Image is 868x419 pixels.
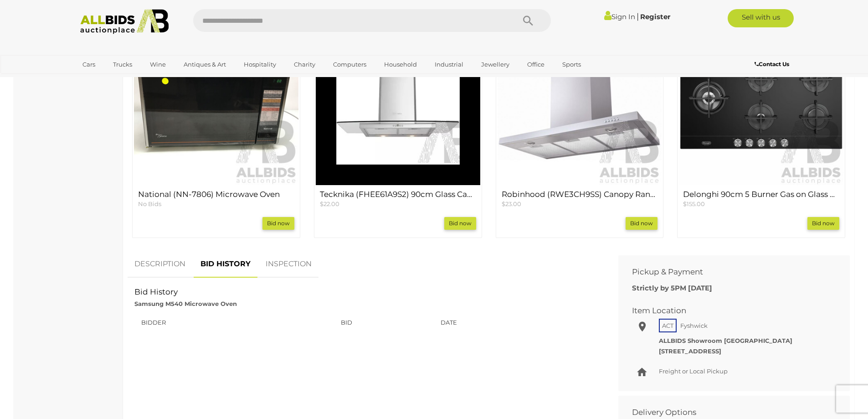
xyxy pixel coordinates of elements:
div: Delonghi 90cm 5 Burner Gas on Glass Cooktop NSL590DNCM - ORP $1,399 - Brand New [677,19,845,238]
p: $22.00 [320,200,476,208]
div: Tecknika (FHEE61A9S2) 90cm Glass Canopy Ranghood - Brand New [314,19,482,238]
span: Freight or Local Pickup [659,367,728,375]
a: Trucks [107,57,138,72]
a: Jewellery [475,57,515,72]
a: Bid now [807,217,839,230]
a: Wine [144,57,172,72]
a: INSPECTION [259,251,318,278]
a: Tecknika (FHEE61A9S2) 90cm Glass Canopy Ranghood - Brand New $22.00 [320,190,476,208]
a: Sell with us [728,9,794,27]
h4: Tecknika (FHEE61A9S2) 90cm Glass Canopy Ranghood - Brand New [320,190,476,199]
a: Bid now [262,217,294,230]
strong: ALLBIDS Showroom [GEOGRAPHIC_DATA] [659,337,792,344]
a: National (NN-7806) Microwave Oven No Bids [138,190,294,208]
a: Bid now [626,217,657,230]
img: Robinhood (RWE3CH9SS) Canopy Rangehood - ORP $399 - Brand New [498,21,662,185]
div: National (NN-7806) Microwave Oven [132,19,300,238]
p: $23.00 [502,200,658,208]
th: Bid [336,314,436,331]
div: Robinhood (RWE3CH9SS) Canopy Rangehood - ORP $399 - Brand New [496,19,664,238]
a: Antiques & Art [178,57,232,72]
p: $155.00 [683,200,839,208]
a: BID HISTORY [194,251,257,278]
img: Allbids.com.au [75,9,174,34]
button: Search [505,9,551,32]
img: Tecknika (FHEE61A9S2) 90cm Glass Canopy Ranghood - Brand New [316,21,480,185]
a: DESCRIPTION [128,251,192,278]
a: Register [640,12,670,21]
span: Fyshwick [678,320,710,331]
a: Office [521,57,550,72]
img: Delonghi 90cm 5 Burner Gas on Glass Cooktop NSL590DNCM - ORP $1,399 - Brand New [679,21,843,185]
h4: Delonghi 90cm 5 Burner Gas on Glass Cooktop NSL590DNCM - ORP $1,399 - Brand New [683,190,839,199]
h2: Delivery Options [632,408,822,417]
a: Delonghi 90cm 5 Burner Gas on Glass Cooktop NSL590DNCM - ORP $1,399 - Brand New $155.00 [683,190,839,208]
h4: National (NN-7806) Microwave Oven [138,190,294,199]
a: Cars [77,57,101,72]
span: | [637,11,639,21]
a: [GEOGRAPHIC_DATA] [77,72,153,87]
a: Sign In [604,12,635,21]
a: Contact Us [755,59,791,69]
a: Hospitality [238,57,282,72]
th: Bidder [128,314,336,331]
a: Charity [288,57,321,72]
h4: Robinhood (RWE3CH9SS) Canopy Rangehood - ORP $399 - Brand New [502,190,658,199]
strong: Samsung M540 Microwave Oven [134,300,237,307]
strong: [STREET_ADDRESS] [659,347,721,355]
h2: Pickup & Payment [632,268,822,276]
img: National (NN-7806) Microwave Oven [134,21,298,185]
b: Contact Us [755,61,789,67]
a: Robinhood (RWE3CH9SS) Canopy Rangehood - ORP $399 - Brand New $23.00 [502,190,658,208]
a: Industrial [429,57,469,72]
a: Bid now [444,217,476,230]
h2: Item Location [632,306,822,315]
a: Household [378,57,423,72]
b: Strictly by 5PM [DATE] [632,284,712,292]
h2: Bid History [134,288,598,296]
a: Sports [556,57,587,72]
span: ACT [659,319,677,332]
p: No Bids [138,200,294,208]
a: Computers [327,57,372,72]
th: Date [436,314,605,331]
